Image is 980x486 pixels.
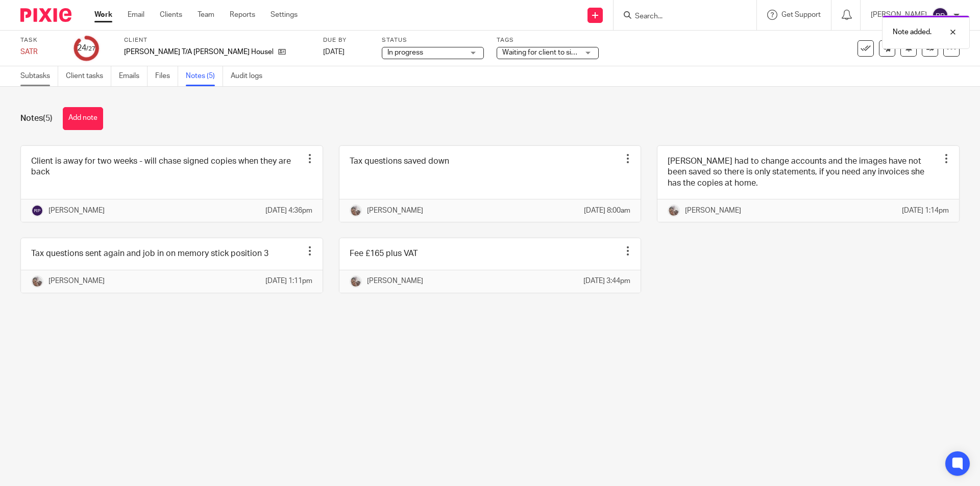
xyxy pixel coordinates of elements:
[502,49,607,56] span: Waiting for client to sign/approve
[124,36,310,44] label: Client
[20,8,71,22] img: Pixie
[350,275,362,288] img: me.jpg
[902,206,949,216] p: [DATE] 1:14pm
[124,47,273,57] p: [PERSON_NAME] T/A [PERSON_NAME] Housekeeping
[584,206,630,216] p: [DATE] 8:00am
[77,42,95,54] div: 24
[350,204,362,217] img: me.jpg
[685,206,741,216] p: [PERSON_NAME]
[323,48,345,56] span: [DATE]
[198,10,214,20] a: Team
[63,107,103,130] button: Add note
[48,206,105,216] p: [PERSON_NAME]
[20,66,58,86] a: Subtasks
[932,7,948,23] img: svg%3E
[265,276,312,286] p: [DATE] 1:11pm
[265,206,312,216] p: [DATE] 4:36pm
[20,36,61,44] label: Task
[31,275,43,288] img: me.jpg
[43,114,53,122] span: (5)
[160,10,182,20] a: Clients
[668,204,680,217] img: me.jpg
[367,276,423,286] p: [PERSON_NAME]
[231,66,270,86] a: Audit logs
[271,10,298,20] a: Settings
[86,46,95,52] small: /27
[48,276,105,286] p: [PERSON_NAME]
[323,36,369,44] label: Due by
[382,36,484,44] label: Status
[128,10,144,20] a: Email
[31,204,43,217] img: svg%3E
[583,276,630,286] p: [DATE] 3:44pm
[20,47,61,57] div: SATR
[387,49,423,56] span: In progress
[893,27,932,37] p: Note added.
[66,66,111,86] a: Client tasks
[119,66,148,86] a: Emails
[186,66,223,86] a: Notes (5)
[155,66,178,86] a: Files
[367,206,423,216] p: [PERSON_NAME]
[94,10,112,20] a: Work
[20,113,53,124] h1: Notes
[230,10,255,20] a: Reports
